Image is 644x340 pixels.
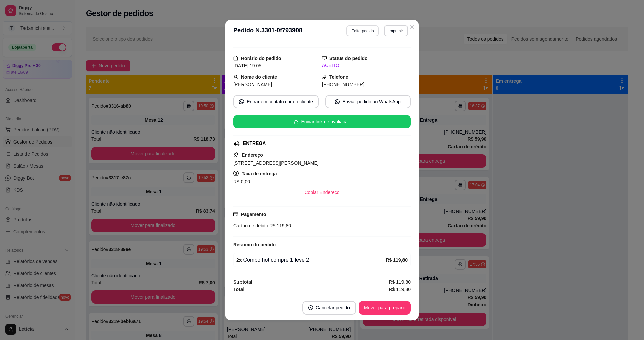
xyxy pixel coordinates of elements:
strong: Nome do cliente [241,74,277,80]
strong: Horário do pedido [241,56,281,61]
strong: Total [233,287,244,292]
span: pushpin [233,152,239,157]
button: starEnviar link de avaliação [233,115,411,128]
div: ACEITO [322,62,411,69]
span: whats-app [335,99,340,104]
span: [PERSON_NAME] [233,82,272,87]
span: R$ 119,80 [268,223,291,228]
strong: Telefone [329,74,348,80]
button: Imprimir [384,25,408,36]
strong: Resumo do pedido [233,242,276,247]
button: whats-appEntrar em contato com o cliente [233,95,319,108]
span: star [293,119,298,124]
h3: Pedido N. 3301-0f793908 [233,25,302,36]
strong: Status do pedido [329,56,368,61]
button: Mover para preparo [359,301,411,315]
span: R$ 119,80 [389,286,411,293]
span: [PHONE_NUMBER] [322,82,364,87]
strong: Endereço [241,152,263,158]
span: Cartão de débito [233,223,268,228]
button: Editarpedido [346,25,378,36]
div: ENTREGA [243,140,266,147]
strong: R$ 119,80 [386,257,408,263]
span: [STREET_ADDRESS][PERSON_NAME] [233,160,319,166]
button: close-circleCancelar pedido [302,301,356,315]
span: dollar [233,171,239,176]
strong: 2 x [236,257,242,263]
span: user [233,75,238,79]
span: calendar [233,56,238,61]
span: desktop [322,56,327,61]
button: whats-appEnviar pedido ao WhatsApp [325,95,411,108]
span: R$ 119,80 [389,278,411,286]
strong: Subtotal [233,279,252,285]
strong: Taxa de entrega [241,171,277,176]
span: phone [322,75,327,79]
span: [DATE] 19:05 [233,63,261,68]
button: Close [407,21,417,32]
strong: Pagamento [241,212,266,217]
button: Copiar Endereço [299,186,345,199]
span: close-circle [308,305,313,310]
span: whats-app [239,99,244,104]
span: R$ 0,00 [233,179,250,184]
div: Combo hot compre 1 leve 2 [236,256,386,264]
span: credit-card [233,212,238,217]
